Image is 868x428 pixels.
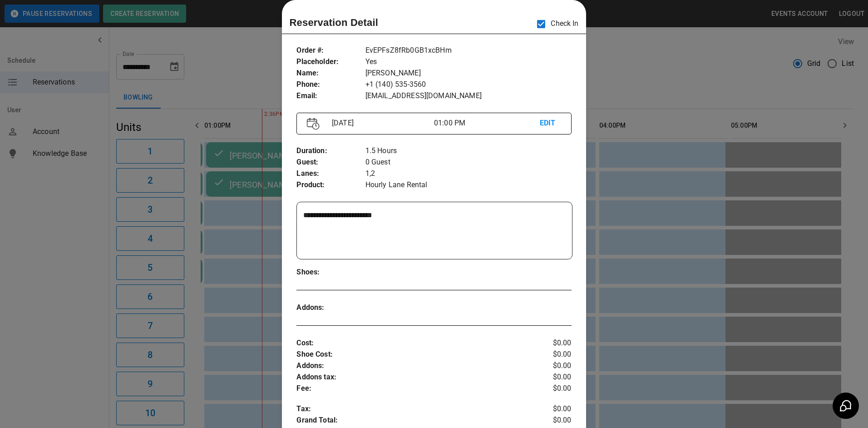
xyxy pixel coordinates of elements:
p: [DATE] [328,118,434,129]
p: Addons : [296,302,365,314]
p: Shoe Cost : [296,349,525,360]
p: Name : [296,68,365,79]
p: Guest : [296,157,365,168]
p: EvEPFsZ8fRb0GB1xcBHm [365,45,572,56]
p: $0.00 [526,338,572,349]
p: $0.00 [526,383,572,394]
p: Cost : [296,338,525,349]
p: Yes [365,56,572,68]
p: Order # : [296,45,365,56]
img: Vector [307,118,320,130]
p: Phone : [296,79,365,90]
p: Duration : [296,145,365,157]
p: Reservation Detail [289,15,378,30]
p: [EMAIL_ADDRESS][DOMAIN_NAME] [365,90,572,102]
p: 1.5 Hours [365,145,572,157]
p: +1 (140) 535-3560 [365,79,572,90]
p: EDIT [540,118,561,129]
p: Email : [296,90,365,102]
p: 1,2 [365,168,572,179]
p: Hourly Lane Rental [365,179,572,191]
p: $0.00 [526,360,572,372]
p: $0.00 [526,349,572,360]
p: Fee : [296,383,525,394]
p: 01:00 PM [434,118,540,129]
p: Shoes : [296,267,365,278]
p: Product : [296,179,365,191]
p: Lanes : [296,168,365,179]
p: Addons tax : [296,372,525,383]
p: Addons : [296,360,525,372]
p: 0 Guest [365,157,572,168]
p: Check In [532,15,578,34]
p: $0.00 [526,372,572,383]
p: Tax : [296,403,525,415]
p: [PERSON_NAME] [365,68,572,79]
p: Placeholder : [296,56,365,68]
p: $0.00 [526,403,572,415]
